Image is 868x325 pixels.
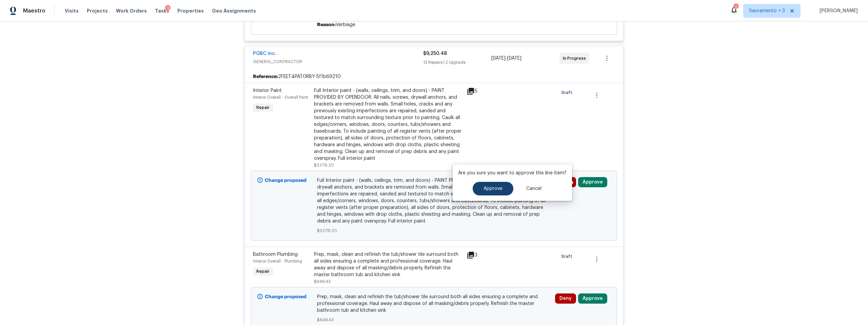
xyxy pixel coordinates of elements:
span: [DATE] [491,56,506,61]
span: Properties [177,7,204,14]
b: Change proposed [265,294,307,299]
span: [DATE] [507,56,521,61]
span: Bathroom Plumbing [253,252,298,257]
span: Geo Assignments [212,7,256,14]
span: - [491,55,521,62]
span: $9,250.48 [423,51,447,56]
span: Approve [484,186,502,191]
span: Maestro [23,7,45,14]
span: Prep, mask, clean and refinish the tub/shower tile surround both all sides ensuring a complete an... [317,293,551,314]
div: 1 [733,4,738,11]
div: 3 [467,251,493,259]
div: Full Interior paint - (walls, ceilings, trim, and doors) - PAINT PROVIDED BY OPENDOOR. All nails,... [314,87,462,162]
span: Projects [87,7,108,14]
div: 5 [467,87,493,95]
span: Interior Overall - Plumbing [253,259,302,263]
b: Change proposed [265,178,307,183]
span: Repair [254,104,272,111]
a: PGBC inc. [253,51,276,56]
span: Interior Overall - Overall Paint [253,95,308,99]
span: Tasks [155,8,169,13]
span: GENERAL_CONTRACTOR [253,58,423,65]
span: Sacramento + 3 [749,7,785,14]
span: $649.43 [317,317,551,323]
span: Visits [65,7,79,14]
span: [PERSON_NAME] [817,7,858,14]
button: Approve [578,177,607,187]
div: 13 Repairs | 2 Upgrade [423,59,491,66]
div: 2FEET4PAT0RBY-5f1b69210 [245,71,623,83]
span: Draft [561,89,575,96]
button: Cancel [515,182,552,195]
span: Interior Paint [253,88,282,93]
span: Work Orders [116,7,147,14]
span: $649.43 [314,280,331,284]
p: Are you sure you want to approve this line item? [458,170,567,176]
span: Repair [254,268,272,275]
span: Reason: [317,22,336,27]
div: Prep, mask, clean and refinish the tub/shower tile surround both all sides ensuring a complete an... [314,251,462,278]
div: 1 [165,5,171,12]
span: Cancel [526,186,541,191]
span: In Progress [563,55,589,62]
span: $3,076.20 [314,163,334,167]
button: Approve [578,293,607,304]
span: Full Interior paint - (walls, ceilings, trim, and doors) - PAINT PROVIDED BY OPENDOOR. All nails,... [317,177,551,225]
b: Reference: [253,73,278,80]
button: Deny [555,293,576,304]
span: Draft [561,253,575,260]
button: Approve [473,182,513,195]
span: Verbiage [336,22,355,27]
span: $3,076.20 [317,227,551,234]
